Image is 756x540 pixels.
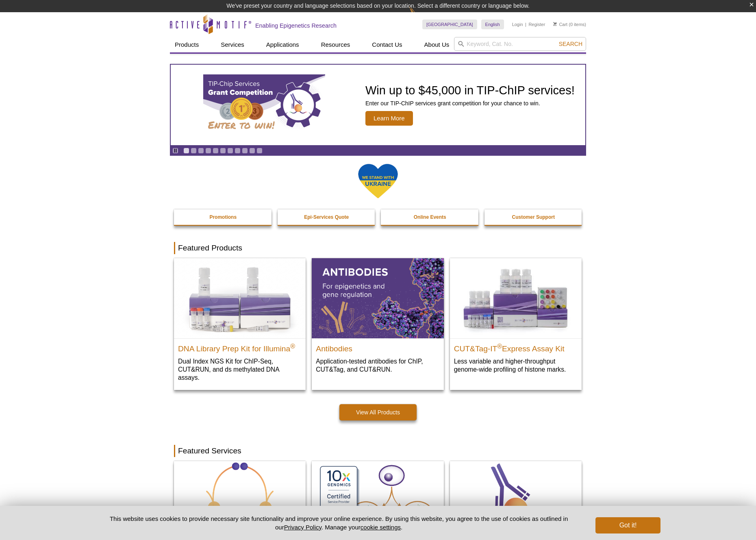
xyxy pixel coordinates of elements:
a: Contact Us [367,37,407,52]
sup: ® [290,342,295,349]
img: Change Here [409,6,431,25]
strong: Customer Support [512,214,555,220]
a: View All Products [339,404,417,420]
strong: Promotions [209,214,237,220]
p: Less variable and higher-throughput genome-wide profiling of histone marks​. [454,357,578,374]
a: Go to slide 3 [198,148,204,154]
li: | [525,20,526,29]
a: Login [512,22,523,27]
sup: ® [497,342,502,349]
a: Go to slide 10 [249,148,255,154]
a: Go to slide 1 [183,148,189,154]
h2: Win up to $45,000 in TIP-ChIP services! [365,84,575,96]
a: Cart [553,22,567,27]
p: Application-tested antibodies for ChIP, CUT&Tag, and CUT&RUN. [316,357,439,374]
a: Products [170,37,204,52]
a: Go to slide 9 [242,148,248,154]
img: TIP-ChIP Services Grant Competition [203,74,325,135]
a: English [481,20,504,29]
h2: Featured Services [174,445,582,457]
span: Learn More [365,111,413,126]
img: Your Cart [553,22,557,26]
input: Keyword, Cat. No. [454,37,586,51]
a: TIP-ChIP Services Grant Competition Win up to $45,000 in TIP-ChIP services! Enter our TIP-ChIP se... [171,65,585,145]
a: Services [216,37,249,52]
a: Go to slide 2 [191,148,197,154]
a: Privacy Policy [284,524,322,531]
a: Go to slide 8 [235,148,241,154]
a: Epi-Services Quote [278,209,376,225]
a: Register [528,22,545,27]
p: This website uses cookies to provide necessary site functionality and improve your online experie... [96,514,582,531]
a: Go to slide 4 [205,148,211,154]
a: Toggle autoplay [172,148,178,154]
h2: Antibodies [316,341,439,353]
a: Applications [261,37,304,52]
a: Promotions [174,209,272,225]
button: Got it! [595,517,660,533]
img: DNA Library Prep Kit for Illumina [174,258,306,338]
a: Customer Support [484,209,583,225]
span: Search [559,41,582,47]
img: All Antibodies [312,258,443,338]
a: [GEOGRAPHIC_DATA] [422,20,477,29]
a: CUT&Tag-IT® Express Assay Kit CUT&Tag-IT®Express Assay Kit Less variable and higher-throughput ge... [450,258,582,381]
p: Dual Index NGS Kit for ChIP-Seq, CUT&RUN, and ds methylated DNA assays. [178,357,302,382]
strong: Epi-Services Quote [304,214,349,220]
h2: CUT&Tag-IT Express Assay Kit [454,341,578,353]
a: Resources [316,37,355,52]
h2: Featured Products [174,242,582,254]
p: Enter our TIP-ChIP services grant competition for your chance to win. [365,100,575,107]
a: DNA Library Prep Kit for Illumina DNA Library Prep Kit for Illumina® Dual Index NGS Kit for ChIP-... [174,258,306,390]
a: Go to slide 6 [220,148,226,154]
h2: Enabling Epigenetics Research [255,22,337,29]
a: All Antibodies Antibodies Application-tested antibodies for ChIP, CUT&Tag, and CUT&RUN. [312,258,443,381]
h2: DNA Library Prep Kit for Illumina [178,341,302,353]
a: Go to slide 7 [227,148,233,154]
a: About Us [419,37,454,52]
article: TIP-ChIP Services Grant Competition [171,65,585,145]
a: Online Events [381,209,479,225]
button: cookie settings [361,524,401,531]
li: (0 items) [553,20,586,29]
button: Search [556,40,585,48]
img: We Stand With Ukraine [358,163,398,199]
img: CUT&Tag-IT® Express Assay Kit [450,258,582,338]
a: Go to slide 5 [213,148,219,154]
a: Go to slide 11 [256,148,263,154]
strong: Online Events [414,214,446,220]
